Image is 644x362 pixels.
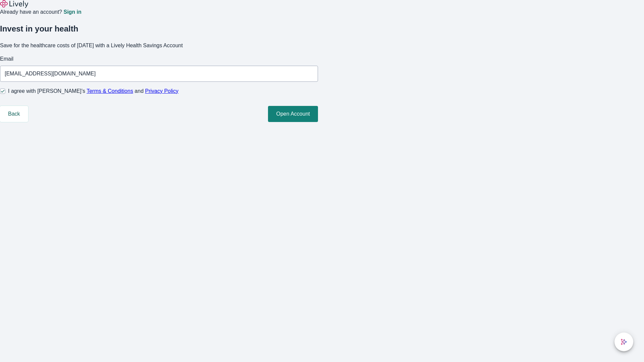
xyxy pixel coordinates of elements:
button: chat [614,333,633,351]
button: Open Account [268,106,318,122]
a: Terms & Conditions [87,88,133,94]
span: I agree with [PERSON_NAME]’s and [8,87,178,95]
svg: Lively AI Assistant [621,339,627,345]
a: Privacy Policy [145,88,179,94]
a: Sign in [63,9,81,15]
